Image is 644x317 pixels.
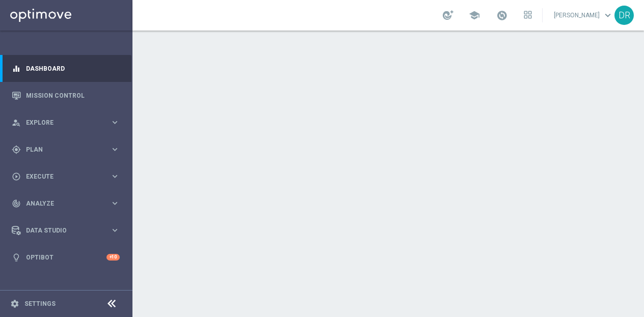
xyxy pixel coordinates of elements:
i: play_circle_outline [12,172,21,181]
div: Mission Control [12,82,120,109]
button: person_search Explore keyboard_arrow_right [11,119,120,127]
button: lightbulb Optibot +10 [11,253,120,262]
span: Data Studio [26,227,110,234]
i: keyboard_arrow_right [110,225,120,235]
button: track_changes Analyze keyboard_arrow_right [11,199,120,208]
i: keyboard_arrow_right [110,145,120,154]
span: Analyze [26,200,110,207]
span: keyboard_arrow_down [602,10,613,21]
a: Mission Control [26,82,120,109]
div: DR [614,6,634,25]
i: lightbulb [12,253,21,262]
button: play_circle_outline Execute keyboard_arrow_right [11,172,120,181]
a: Dashboard [26,55,120,82]
div: Optibot [12,244,120,271]
i: keyboard_arrow_right [110,198,120,208]
i: person_search [12,118,21,127]
i: equalizer [12,64,21,73]
button: Mission Control [11,92,120,100]
span: Plan [26,147,110,153]
a: Optibot [26,244,106,271]
a: [PERSON_NAME]keyboard_arrow_down [553,8,614,23]
div: Data Studio [12,226,110,235]
i: keyboard_arrow_right [110,118,120,127]
i: keyboard_arrow_right [110,171,120,181]
div: +10 [106,254,120,261]
div: Explore [12,118,110,127]
i: track_changes [12,199,21,208]
span: school [469,10,480,21]
div: Analyze [12,199,110,208]
div: Dashboard [12,55,120,82]
a: Settings [24,301,56,307]
span: Explore [26,120,110,126]
i: gps_fixed [12,145,21,154]
button: equalizer Dashboard [11,65,120,73]
div: Plan [12,145,110,154]
button: Data Studio keyboard_arrow_right [11,226,120,235]
i: settings [10,299,19,308]
button: gps_fixed Plan keyboard_arrow_right [11,146,120,154]
div: Execute [12,172,110,181]
span: Execute [26,174,110,180]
